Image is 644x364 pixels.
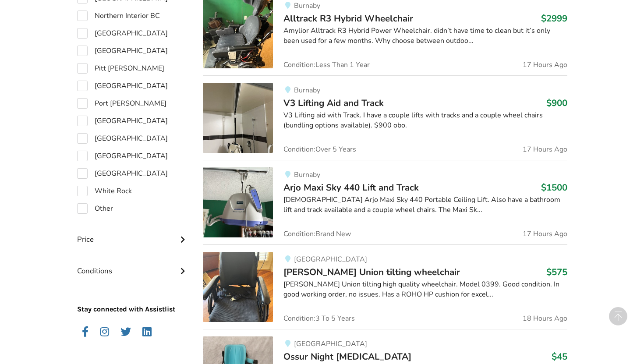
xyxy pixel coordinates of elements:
label: White Rock [77,186,132,196]
span: [PERSON_NAME] Union tilting wheelchair [283,266,460,278]
img: transfer aids-arjo maxi sky 440 lift and track [203,167,273,237]
label: [GEOGRAPHIC_DATA] [77,46,168,56]
span: Condition: 3 To 5 Years [283,315,355,322]
label: Port [PERSON_NAME] [77,98,166,109]
div: [DEMOGRAPHIC_DATA] Arjo Maxi Sky 440 Portable Ceiling Lift. Also have a bathroom lift and track a... [283,195,567,215]
span: Burnaby [294,170,320,180]
label: [GEOGRAPHIC_DATA] [77,168,168,179]
label: [GEOGRAPHIC_DATA] [77,151,168,161]
div: [PERSON_NAME] Union tilting high quality wheelchair. Model 0399. Good condition. In good working ... [283,279,567,300]
span: Burnaby [294,1,320,11]
h3: $45 [552,351,567,362]
a: transfer aids-arjo maxi sky 440 lift and trackBurnabyArjo Maxi Sky 440 Lift and Track$1500[DEMOGR... [203,160,567,244]
label: Other [77,203,113,214]
span: Condition: Less Than 1 Year [283,61,370,68]
span: Condition: Brand New [283,230,351,237]
div: Conditions [77,249,189,280]
span: 18 Hours Ago [523,315,567,322]
img: transfer aids-v3 lifting aid and track [203,83,273,153]
label: [GEOGRAPHIC_DATA] [77,28,168,39]
a: transfer aids-v3 lifting aid and trackBurnabyV3 Lifting Aid and Track$900V3 Lifting aid with Trac... [203,75,567,160]
span: Condition: Over 5 Years [283,146,356,153]
span: 17 Hours Ago [523,61,567,68]
div: Amylior Alltrack R3 Hybrid Power Wheelchair. didn’t have time to clean but it’s only been used fo... [283,26,567,46]
span: Ossur Night [MEDICAL_DATA] [283,350,411,363]
label: Northern Interior BC [77,11,160,21]
h3: $2999 [541,13,567,24]
label: [GEOGRAPHIC_DATA] [77,81,168,91]
span: 17 Hours Ago [523,146,567,153]
span: 17 Hours Ago [523,230,567,237]
label: Pitt [PERSON_NAME] [77,63,164,74]
img: mobility-jay union tilting wheelchair [203,252,273,322]
span: [GEOGRAPHIC_DATA] [294,254,367,264]
h3: $900 [546,97,567,109]
span: Alltrack R3 Hybrid Wheelchair [283,12,413,25]
a: mobility-jay union tilting wheelchair[GEOGRAPHIC_DATA][PERSON_NAME] Union tilting wheelchair$575[... [203,244,567,329]
p: Stay connected with Assistlist [77,280,189,315]
div: Price [77,217,189,248]
label: [GEOGRAPHIC_DATA] [77,116,168,126]
h3: $575 [546,266,567,278]
span: Arjo Maxi Sky 440 Lift and Track [283,181,419,194]
span: [GEOGRAPHIC_DATA] [294,339,367,349]
span: Burnaby [294,85,320,95]
label: [GEOGRAPHIC_DATA] [77,133,168,144]
span: V3 Lifting Aid and Track [283,97,384,109]
div: V3 Lifting aid with Track. I have a couple lifts with tracks and a couple wheel chairs (bundling ... [283,110,567,131]
h3: $1500 [541,182,567,193]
